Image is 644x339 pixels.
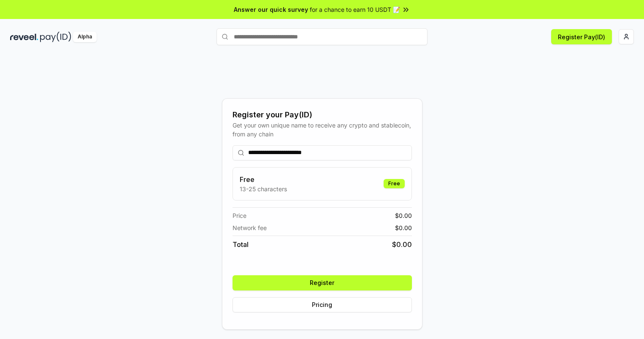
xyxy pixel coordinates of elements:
[233,223,267,232] span: Network fee
[233,275,412,290] button: Register
[310,5,400,14] span: for a chance to earn 10 USDT 📝
[233,121,412,138] div: Get your own unique name to receive any crypto and stablecoin, from any chain
[73,32,97,42] div: Alpha
[395,223,412,232] span: $ 0.00
[234,5,308,14] span: Answer our quick survey
[233,109,412,121] div: Register your Pay(ID)
[551,29,612,44] button: Register Pay(ID)
[40,32,71,42] img: pay_id
[233,211,246,220] span: Price
[233,239,249,250] span: Total
[395,211,412,220] span: $ 0.00
[240,184,287,193] p: 13-25 characters
[392,239,412,250] span: $ 0.00
[384,179,405,188] div: Free
[233,297,412,312] button: Pricing
[240,174,287,184] h3: Free
[10,32,38,42] img: reveel_dark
